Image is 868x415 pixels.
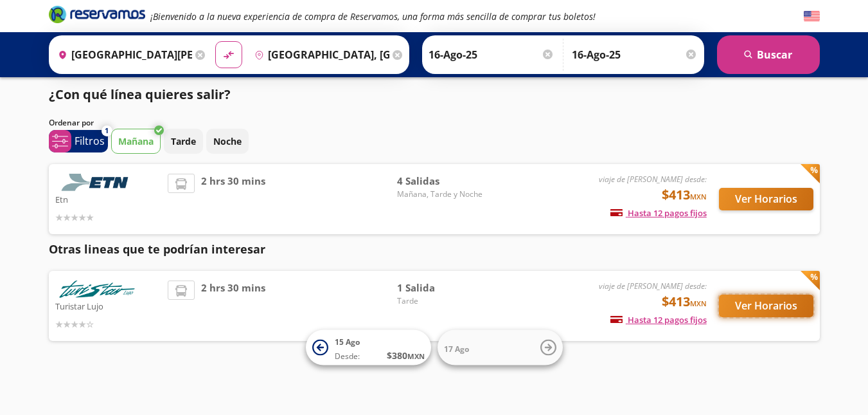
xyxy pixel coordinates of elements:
[717,35,820,74] button: Buscar
[206,129,249,154] button: Noche
[690,299,707,308] small: MXN
[335,351,360,362] span: Desde:
[75,133,105,149] p: Filtros
[444,343,469,354] span: 17 Ago
[55,191,162,207] p: Etn
[690,192,707,201] small: MXN
[662,292,707,311] span: $413
[387,349,425,362] span: $ 380
[662,185,707,205] span: $413
[306,330,431,365] button: 15 AgoDesde:$380MXN
[599,174,707,185] em: viaje de [PERSON_NAME] desde:
[105,125,109,136] span: 1
[397,189,487,200] span: Mañana, Tarde y Noche
[610,314,707,326] span: Hasta 12 pagos fijos
[150,10,596,23] em: ¡Bienvenido a la nueva experiencia de compra de Reservamos, una forma más sencilla de comprar tus...
[49,5,145,28] a: Brand Logo
[610,207,707,219] span: Hasta 12 pagos fijos
[53,39,193,71] input: Buscar Origen
[49,117,94,129] p: Ordenar por
[49,241,820,258] p: Otras lineas que te podrían interesar
[572,39,698,71] input: Opcional
[201,281,265,331] span: 2 hrs 30 mins
[397,281,487,295] span: 1 Salida
[49,5,145,24] i: Brand Logo
[407,351,425,361] small: MXN
[438,330,563,365] button: 17 Ago
[719,188,813,210] button: Ver Horarios
[55,298,162,313] p: Turistar Lujo
[804,8,820,24] button: English
[55,174,139,191] img: Etn
[49,130,108,152] button: 1Filtros
[118,134,154,148] p: Mañana
[599,281,707,291] em: viaje de [PERSON_NAME] desde:
[397,295,487,307] span: Tarde
[719,295,813,317] button: Ver Horarios
[164,129,203,154] button: Tarde
[397,174,487,189] span: 4 Salidas
[213,134,242,148] p: Noche
[201,174,265,225] span: 2 hrs 30 mins
[49,85,231,104] p: ¿Con qué línea quieres salir?
[111,129,161,154] button: Mañana
[249,39,389,71] input: Buscar Destino
[55,281,139,298] img: Turistar Lujo
[429,39,554,71] input: Elegir Fecha
[171,134,196,148] p: Tarde
[335,337,360,347] span: 15 Ago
